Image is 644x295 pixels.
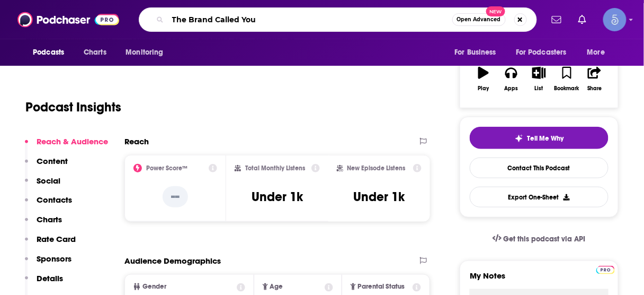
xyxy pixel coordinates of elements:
p: Content [37,156,68,166]
span: Get this podcast via API [504,235,586,244]
div: Apps [505,85,518,92]
button: open menu [509,42,582,63]
button: tell me why sparkleTell Me Why [470,127,609,149]
a: Charts [77,42,113,63]
button: Rate Card [25,234,76,254]
input: Search podcasts, credits, & more... [168,11,452,28]
button: Show profile menu [603,8,627,31]
h3: Under 1k [252,189,303,205]
button: Social [25,176,60,195]
span: More [587,45,605,60]
p: Charts [37,214,62,224]
button: Reach & Audience [25,136,108,156]
div: Share [587,85,602,92]
div: Play [478,85,489,92]
p: Social [37,176,60,186]
p: Reach & Audience [37,136,108,146]
span: Parental Status [358,283,405,290]
h2: Audience Demographics [124,256,221,266]
img: Podchaser Pro [596,266,615,274]
p: Sponsors [37,254,71,264]
a: Get this podcast via API [484,226,594,252]
h2: New Episode Listens [347,164,406,172]
p: Details [37,273,63,283]
button: Charts [25,214,62,234]
button: Contacts [25,195,72,214]
button: Export One-Sheet [470,187,609,207]
button: Share [581,60,609,98]
span: New [486,6,505,16]
div: Search podcasts, credits, & more... [139,7,537,32]
p: Contacts [37,195,72,205]
label: My Notes [470,271,609,289]
button: Apps [497,60,525,98]
p: -- [163,186,188,207]
a: Pro website [596,264,615,274]
span: Monitoring [126,45,163,60]
button: open menu [25,42,78,63]
h2: Reach [124,136,149,146]
button: Open AdvancedNew [452,13,506,26]
button: List [525,60,553,98]
p: Rate Card [37,234,76,244]
button: Sponsors [25,254,71,273]
h3: Under 1k [353,189,405,205]
span: Gender [142,283,166,290]
span: Logged in as Spiral5-G1 [603,8,627,31]
span: Tell Me Why [527,134,564,143]
button: Play [470,60,497,98]
span: For Business [454,45,496,60]
span: For Podcasters [516,45,567,60]
button: open menu [118,42,177,63]
a: Show notifications dropdown [548,11,566,29]
img: Podchaser - Follow, Share and Rate Podcasts [17,10,119,30]
button: Content [25,156,68,176]
button: open menu [580,42,619,63]
span: Open Advanced [457,17,501,22]
button: open menu [447,42,509,63]
h2: Total Monthly Listens [245,164,305,172]
h2: Power Score™ [146,164,187,172]
img: tell me why sparkle [515,134,523,143]
a: Contact This Podcast [470,158,609,178]
span: Age [270,283,283,290]
a: Show notifications dropdown [574,11,591,29]
div: List [535,85,543,92]
div: Bookmark [554,85,579,92]
span: Charts [84,45,106,60]
button: Details [25,273,63,293]
button: Bookmark [553,60,580,98]
span: Podcasts [33,45,64,60]
img: User Profile [603,8,627,31]
h1: Podcast Insights [25,99,121,115]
